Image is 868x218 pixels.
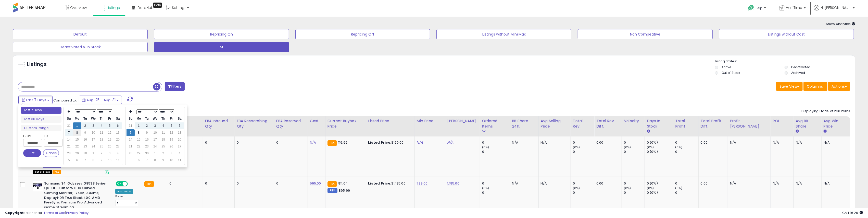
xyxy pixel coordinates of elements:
[675,181,698,186] div: 0
[237,118,272,129] div: FBA Researching Qty
[175,150,184,157] td: 4
[596,140,618,145] div: 0.00
[624,190,645,195] div: 0
[826,21,855,26] span: Show Analytics
[23,149,41,157] button: Set
[647,145,654,149] small: (0%)
[70,5,87,10] span: Overview
[276,140,304,145] div: 0
[824,140,846,145] div: N/A
[33,140,109,174] div: ASIN:
[151,136,159,143] td: 17
[748,5,754,11] i: Get Help
[65,129,73,136] td: 7
[756,6,762,10] span: Help
[86,97,116,102] span: Aug-25 - Aug-31
[328,140,337,146] small: FBA
[106,115,114,122] th: Fr
[368,118,412,124] div: Listed Price
[167,136,175,143] td: 19
[114,115,122,122] th: Sa
[135,150,143,157] td: 29
[205,140,231,145] div: 0
[647,181,673,186] div: 0 (0%)
[44,181,106,216] b: Samsung 34' Odyssey G85SB Series QD-OLED Ultra WQHD Curved Gaming Monitor, 175Hz, 0.03ms, Display...
[106,157,114,164] td: 10
[73,122,81,129] td: 1
[167,122,175,129] td: 5
[482,181,510,186] div: 0
[647,129,650,134] small: Days In Stock.
[796,181,817,186] div: N/A
[328,118,364,129] div: Current Buybox Price
[776,82,803,91] button: Save View
[828,82,850,91] button: Actions
[482,118,508,129] div: Ordered Items
[417,140,423,145] a: N/A
[81,157,89,164] td: 7
[730,140,767,145] div: N/A
[482,150,510,154] div: 0
[624,145,631,149] small: (0%)
[675,140,698,145] div: 0
[127,129,135,136] td: 7
[675,145,682,149] small: (0%)
[106,122,114,129] td: 5
[73,129,81,136] td: 8
[97,157,106,164] td: 9
[135,115,143,122] th: Mo
[512,140,535,145] div: N/A
[169,118,200,129] div: Fulfillable Quantity
[13,42,148,52] button: Deactivated & In Stock
[21,116,61,123] li: Last 30 Days
[578,29,713,39] button: Non Competitive
[573,150,594,154] div: 0
[175,122,184,129] td: 6
[144,181,154,187] small: FBA
[276,118,306,129] div: FBA Reserved Qty
[175,157,184,164] td: 11
[127,143,135,150] td: 21
[151,150,159,157] td: 1
[53,170,61,174] span: FBA
[821,5,851,10] span: Hi [PERSON_NAME]
[114,129,122,136] td: 13
[27,61,47,68] h5: Listings
[803,82,827,91] button: Columns
[81,129,89,136] td: 9
[719,29,854,39] button: Listings without Cost
[573,190,594,195] div: 0
[624,181,645,186] div: 0
[23,133,41,139] label: From
[647,140,673,145] div: 0 (0%)
[44,133,59,139] label: To
[21,107,61,114] li: Last 7 Days
[33,170,52,174] span: All listings that are currently out of stock and unavailable for purchase on Amazon
[73,150,81,157] td: 29
[26,97,46,102] span: Last 7 Days
[159,150,167,157] td: 2
[167,150,175,157] td: 3
[773,118,791,124] div: ROI
[237,140,270,145] div: 0
[89,150,97,157] td: 1
[65,143,73,150] td: 21
[81,150,89,157] td: 30
[5,210,24,215] strong: Copyright
[65,136,73,143] td: 14
[73,143,81,150] td: 22
[143,157,151,164] td: 7
[786,5,802,10] span: Half Time
[237,181,270,186] div: 0
[541,118,569,129] div: Avg Selling Price
[159,129,167,136] td: 11
[701,140,724,145] div: 0.00
[368,140,411,145] div: $160.00
[159,115,167,122] th: Th
[143,143,151,150] td: 23
[647,190,673,195] div: 0 (0%)
[106,136,114,143] td: 19
[175,136,184,143] td: 20
[842,210,863,215] span: 2025-09-8 16:26 GMT
[573,140,594,145] div: 0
